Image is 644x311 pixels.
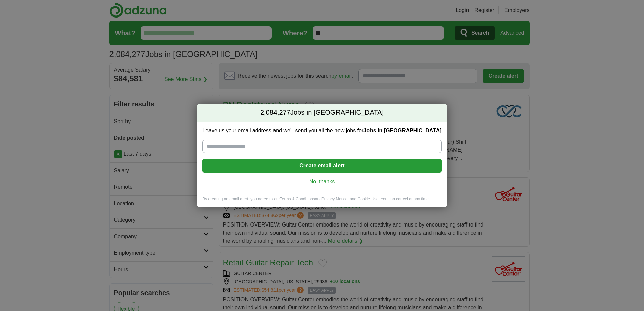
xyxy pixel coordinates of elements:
div: By creating an email alert, you agree to our and , and Cookie Use. You can cancel at any time. [197,196,447,207]
a: Terms & Conditions [280,197,315,201]
label: Leave us your email address and we'll send you all the new jobs for [202,127,441,134]
span: 2,084,277 [260,108,290,117]
h2: Jobs in [GEOGRAPHIC_DATA] [197,104,447,122]
a: Privacy Notice [322,197,348,201]
strong: Jobs in [GEOGRAPHIC_DATA] [363,128,441,133]
a: No, thanks [208,178,436,185]
button: Create email alert [202,159,441,173]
